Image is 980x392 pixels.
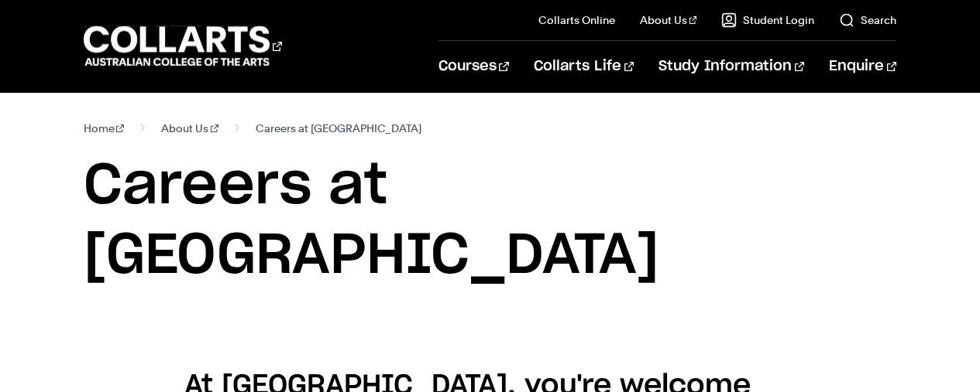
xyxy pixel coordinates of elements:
[438,41,509,92] a: Courses
[658,41,804,92] a: Study Information
[640,12,697,28] a: About Us
[84,24,282,68] div: Go to homepage
[721,12,814,28] a: Student Login
[538,12,615,28] a: Collarts Online
[84,152,897,291] h1: Careers at [GEOGRAPHIC_DATA]
[839,12,896,28] a: Search
[534,41,634,92] a: Collarts Life
[829,41,896,92] a: Enquire
[256,118,422,139] span: Careers at [GEOGRAPHIC_DATA]
[84,118,125,139] a: Home
[161,118,218,139] a: About Us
